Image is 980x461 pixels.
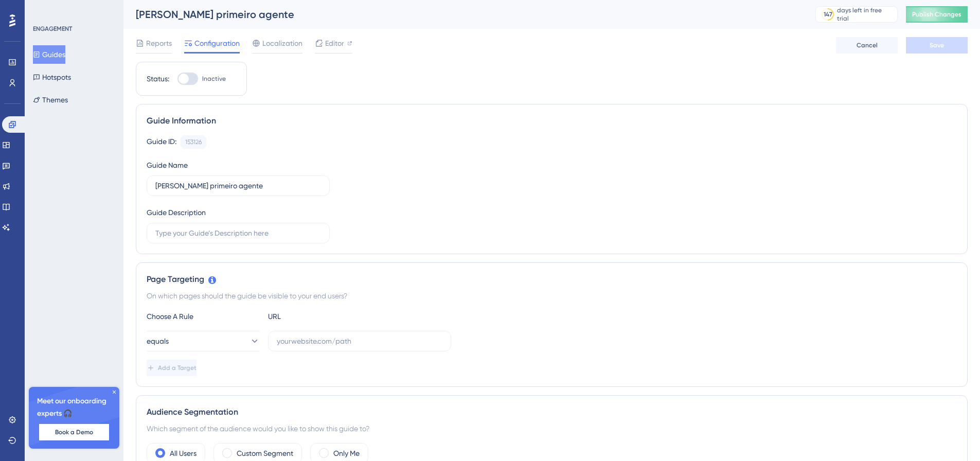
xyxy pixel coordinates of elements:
[185,138,202,146] div: 153126
[262,37,302,49] span: Localization
[55,428,93,436] span: Book a Demo
[33,25,72,33] div: ENGAGEMENT
[33,45,65,64] button: Guides
[194,37,240,49] span: Configuration
[147,335,169,347] span: equals
[837,6,894,23] div: days left in free trial
[155,227,321,239] input: Type your Guide’s Description here
[930,41,944,49] span: Save
[33,68,71,86] button: Hotspots
[147,422,957,435] div: Which segment of the audience would you like to show this guide to?
[912,10,961,19] span: Publish Changes
[147,290,957,302] div: On which pages should the guide be visible to your end users?
[325,37,344,49] span: Editor
[906,6,968,23] button: Publish Changes
[147,310,260,323] div: Choose A Rule
[147,206,206,219] div: Guide Description
[158,364,197,372] span: Add a Target
[824,10,832,19] div: 147
[147,360,197,376] button: Add a Target
[155,180,321,191] input: Type your Guide’s Name here
[146,37,172,49] span: Reports
[170,447,197,459] label: All Users
[147,406,957,418] div: Audience Segmentation
[147,73,169,85] div: Status:
[37,395,111,420] span: Meet our onboarding experts 🎧
[277,335,442,347] input: yourwebsite.com/path
[836,37,898,54] button: Cancel
[857,41,878,49] span: Cancel
[147,135,176,149] div: Guide ID:
[906,37,968,54] button: Save
[333,447,360,459] label: Only Me
[147,115,957,127] div: Guide Information
[268,310,381,323] div: URL
[147,159,188,171] div: Guide Name
[202,75,226,83] span: Inactive
[237,447,293,459] label: Custom Segment
[33,91,68,109] button: Themes
[39,424,109,440] button: Book a Demo
[136,7,790,22] div: [PERSON_NAME] primeiro agente
[147,331,260,351] button: equals
[147,273,957,286] div: Page Targeting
